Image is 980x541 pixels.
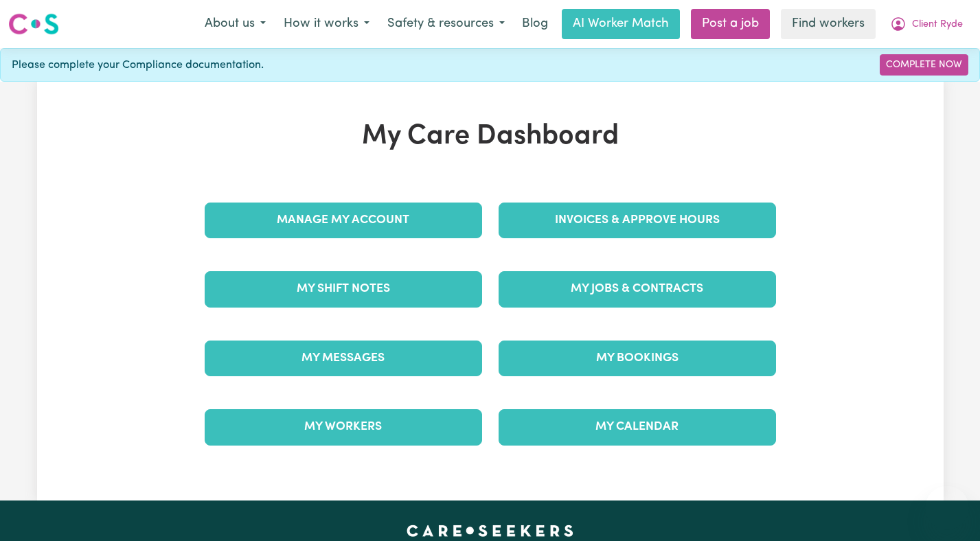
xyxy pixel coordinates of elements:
button: Safety & resources [378,10,514,38]
a: AI Worker Match [562,9,680,39]
h1: My Care Dashboard [196,120,784,153]
iframe: Button to launch messaging window [925,486,969,530]
a: My Workers [205,409,482,445]
a: Careseekers home page [407,525,573,536]
a: My Shift Notes [205,271,482,307]
a: Invoices & Approve Hours [499,203,776,238]
a: Complete Now [880,54,968,76]
button: My Account [881,10,972,38]
a: My Messages [205,341,482,376]
span: Please complete your Compliance documentation. [12,57,264,73]
button: How it works [275,10,378,38]
span: Client Ryde [912,17,963,32]
button: About us [196,10,275,38]
a: Post a job [691,9,770,39]
a: Blog [514,9,556,39]
a: My Bookings [499,341,776,376]
a: My Calendar [499,409,776,445]
a: Manage My Account [205,203,482,238]
a: My Jobs & Contracts [499,271,776,307]
a: Careseekers logo [8,8,59,40]
a: Find workers [781,9,876,39]
img: Careseekers logo [8,12,59,36]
